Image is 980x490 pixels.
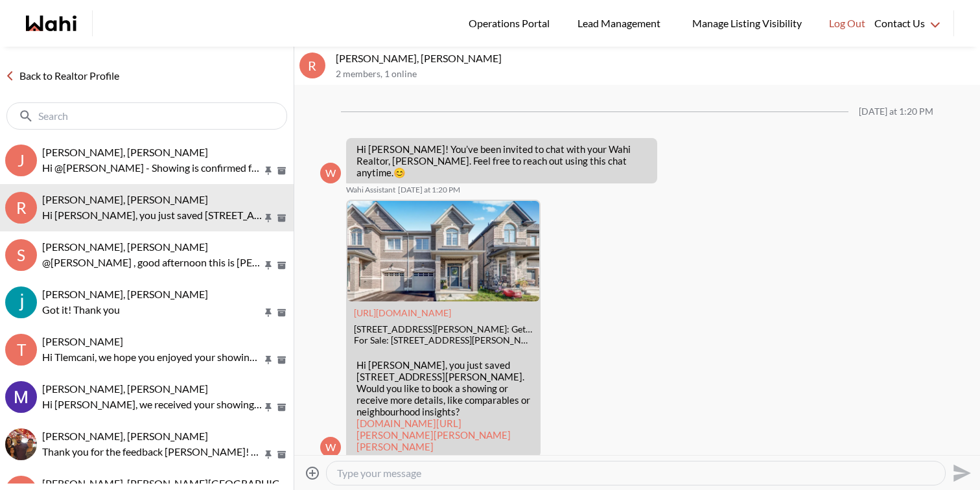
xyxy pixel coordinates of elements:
[262,213,274,224] button: Pin
[5,334,37,366] div: T
[42,193,208,205] span: [PERSON_NAME], [PERSON_NAME]
[859,106,933,117] div: [DATE] at 1:20 PM
[275,213,288,224] button: Archive
[354,307,451,318] a: Attachment
[829,15,865,32] span: Log Out
[577,15,665,32] span: Lead Management
[5,428,37,460] img: O
[42,444,262,460] p: Thank you for the feedback [PERSON_NAME]! Please let us know if you have any questions!
[5,381,37,413] img: M
[337,467,935,480] textarea: Type your message
[398,185,460,195] time: 2025-10-13T17:20:27.656Z
[42,335,123,347] span: [PERSON_NAME]
[262,260,274,271] button: Pin
[26,16,76,31] a: Wahi homepage
[5,381,37,413] div: Mayada Tarabay, Faraz
[5,239,37,271] div: S
[42,288,208,300] span: [PERSON_NAME], [PERSON_NAME]
[262,165,274,176] button: Pin
[275,449,288,460] button: Archive
[262,307,274,318] button: Pin
[42,255,262,270] p: @[PERSON_NAME] , good afternoon this is [PERSON_NAME] here [PERSON_NAME] Showing Agent ........Yo...
[5,145,37,176] div: J
[354,335,533,346] div: For Sale: [STREET_ADDRESS][PERSON_NAME] Semi-Detached with $9.0K Cashback through Wahi Cashback. ...
[275,402,288,413] button: Archive
[336,69,975,80] p: 2 members , 1 online
[42,160,262,176] p: Hi @[PERSON_NAME] - Showing is confirmed for [DATE]. I will meet you by the lobby for 6:30 pm [DA...
[42,477,313,489] span: [PERSON_NAME], [PERSON_NAME][GEOGRAPHIC_DATA]
[38,110,258,122] input: Search
[42,207,262,223] p: Hi [PERSON_NAME], you just saved [STREET_ADDRESS][PERSON_NAME]. Would you like to book a showing ...
[320,437,341,458] div: W
[42,349,262,365] p: Hi Tlemcani, we hope you enjoyed your showings! Did the properties meet your criteria? What furth...
[347,201,539,301] img: 1111 Skyridge Blvd, Pickering, ON: Get $9K Cashback | Wahi
[42,240,208,253] span: [PERSON_NAME], [PERSON_NAME]
[5,192,37,224] div: R
[42,397,262,412] p: Hi [PERSON_NAME], we received your showing requests - exciting 🎉 . We will be in touch shortly.
[469,15,554,32] span: Operations Portal
[946,458,975,487] button: Send
[275,165,288,176] button: Archive
[42,302,262,318] p: Got it! Thank you
[5,428,37,460] div: Ourayna Zammali, Faraz
[5,286,37,318] img: S
[336,52,975,65] p: [PERSON_NAME], [PERSON_NAME]
[299,52,325,78] div: R
[5,286,37,318] div: Souhel Bally, Faraz
[354,324,533,335] div: [STREET_ADDRESS][PERSON_NAME]: Get $9K Cashback | Wahi
[275,307,288,318] button: Archive
[356,143,647,178] p: Hi [PERSON_NAME]! You’ve been invited to chat with your Wahi Realtor, [PERSON_NAME]. Feel free to...
[393,167,406,178] span: 😊
[688,15,806,32] span: Manage Listing Visibility
[275,355,288,366] button: Archive
[346,185,395,195] span: Wahi Assistant
[262,355,274,366] button: Pin
[42,430,208,442] span: [PERSON_NAME], [PERSON_NAME]
[320,163,341,183] div: W
[356,417,511,452] a: [DOMAIN_NAME][URL][PERSON_NAME][PERSON_NAME][PERSON_NAME]
[356,359,530,452] p: Hi [PERSON_NAME], you just saved [STREET_ADDRESS][PERSON_NAME]. Would you like to book a showing ...
[275,260,288,271] button: Archive
[42,146,208,158] span: [PERSON_NAME], [PERSON_NAME]
[262,402,274,413] button: Pin
[262,449,274,460] button: Pin
[42,382,208,395] span: [PERSON_NAME], [PERSON_NAME]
